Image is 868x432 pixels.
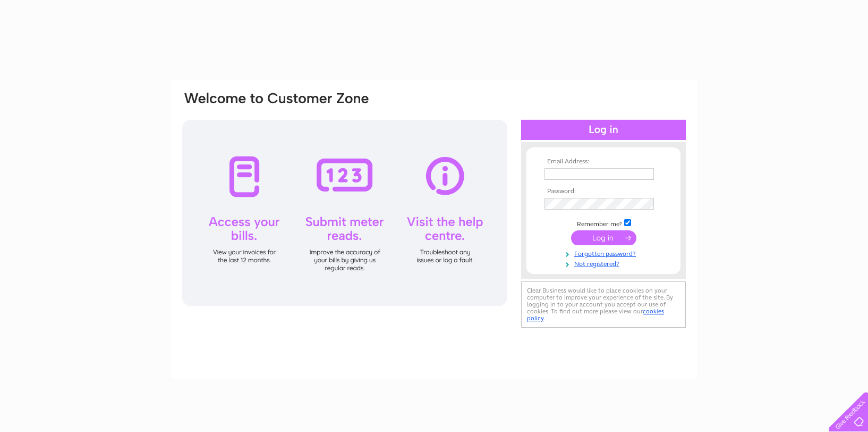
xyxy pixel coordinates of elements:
div: Clear Business would like to place cookies on your computer to improve your experience of the sit... [521,281,686,328]
th: Password: [542,188,665,195]
th: Email Address: [542,158,665,165]
a: Not registered? [544,258,665,268]
a: cookies policy [527,308,664,322]
td: Remember me? [542,218,665,228]
a: Forgotten password? [544,248,665,258]
input: Submit [571,230,636,245]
